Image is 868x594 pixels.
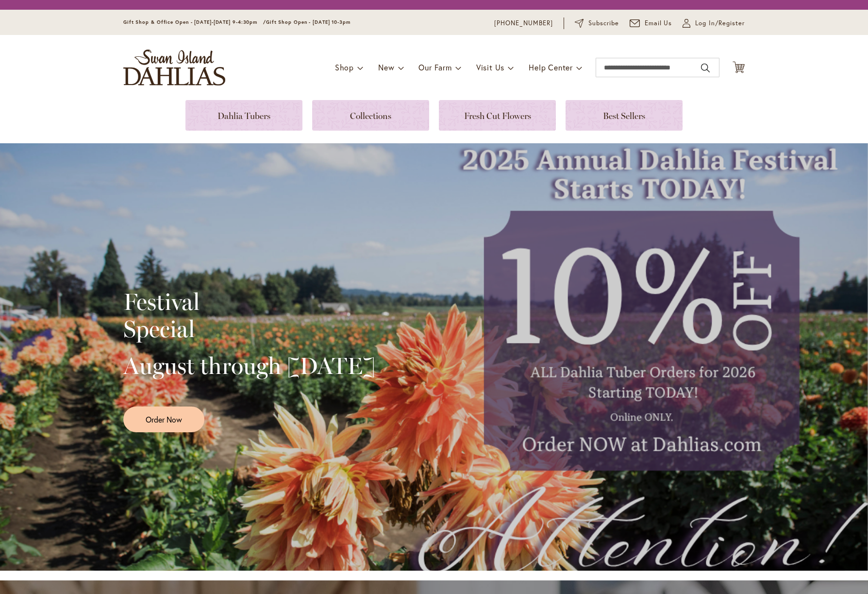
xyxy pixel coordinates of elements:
span: Gift Shop & Office Open - [DATE]-[DATE] 9-4:30pm / [123,19,266,25]
a: Subscribe [575,18,619,28]
h2: Festival Special [123,288,375,342]
a: Order Now [123,407,204,432]
span: Gift Shop Open - [DATE] 10-3pm [266,19,351,25]
a: [PHONE_NUMBER] [494,18,553,28]
span: New [378,62,394,72]
span: Log In/Register [695,18,745,28]
a: Log In/Register [683,18,745,28]
a: store logo [123,50,225,85]
span: Our Farm [418,62,451,72]
span: Subscribe [588,18,619,28]
a: Email Us [630,18,672,28]
span: Shop [335,62,354,72]
span: Visit Us [476,62,504,72]
button: Search [701,60,710,76]
span: Order Now [146,414,182,425]
span: Email Us [645,18,672,28]
h2: August through [DATE] [123,352,375,379]
span: Help Center [529,62,573,72]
